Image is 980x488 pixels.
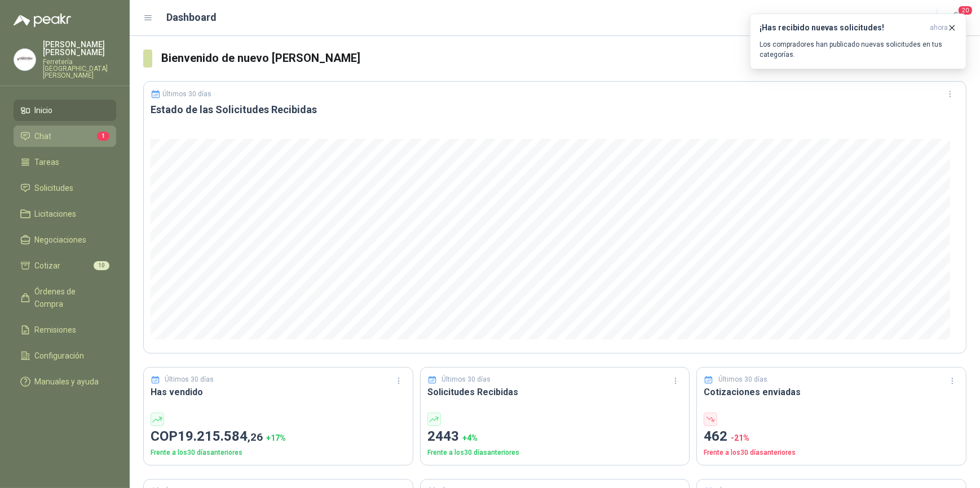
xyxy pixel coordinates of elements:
[248,431,263,444] span: ,26
[151,447,406,458] p: Frente a los 30 días anteriores
[750,14,966,69] button: ¡Has recibido nuevas solicitudes!ahora Los compradores han publicado nuevas solicitudes en tus ca...
[427,426,683,447] p: 2443
[151,103,959,117] h3: Estado de las Solicitudes Recibidas
[731,433,749,442] span: -21 %
[94,261,109,270] span: 10
[35,208,77,220] span: Licitaciones
[43,41,116,56] p: [PERSON_NAME] [PERSON_NAME]
[946,8,966,28] button: 20
[718,374,767,385] p: Últimos 30 días
[35,130,52,142] span: Chat
[14,203,116,225] a: Licitaciones
[14,177,116,199] a: Solicitudes
[163,90,212,98] p: Últimos 30 días
[14,371,116,392] a: Manuales y ayuda
[35,375,99,388] span: Manuales y ayuda
[704,447,959,458] p: Frente a los 30 días anteriores
[161,50,966,67] h3: Bienvenido de nuevo [PERSON_NAME]
[957,5,973,16] span: 20
[462,433,478,442] span: + 4 %
[35,259,61,272] span: Cotizar
[930,23,948,33] span: ahora
[151,426,406,447] p: COP
[266,433,286,442] span: + 17 %
[43,59,116,79] p: Ferretería [GEOGRAPHIC_DATA][PERSON_NAME]
[167,10,217,25] h1: Dashboard
[35,104,53,117] span: Inicio
[35,156,60,168] span: Tareas
[442,374,491,385] p: Últimos 30 días
[35,182,74,194] span: Solicitudes
[14,319,116,341] a: Remisiones
[97,132,109,141] span: 1
[35,285,105,310] span: Órdenes de Compra
[151,385,406,399] h3: Has vendido
[14,255,116,276] a: Cotizar10
[14,151,116,173] a: Tareas
[704,426,959,447] p: 462
[35,234,87,246] span: Negociaciones
[35,350,85,362] span: Configuración
[427,385,683,399] h3: Solicitudes Recibidas
[760,23,925,33] h3: ¡Has recibido nuevas solicitudes!
[14,49,36,70] img: Company Logo
[760,39,957,60] p: Los compradores han publicado nuevas solicitudes en tus categorías.
[704,385,959,399] h3: Cotizaciones enviadas
[14,229,116,250] a: Negociaciones
[14,100,116,121] a: Inicio
[178,428,263,444] span: 19.215.584
[14,345,116,366] a: Configuración
[14,14,71,27] img: Logo peakr
[14,126,116,147] a: Chat1
[427,447,683,458] p: Frente a los 30 días anteriores
[35,324,77,336] span: Remisiones
[165,374,214,385] p: Últimos 30 días
[14,281,116,315] a: Órdenes de Compra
